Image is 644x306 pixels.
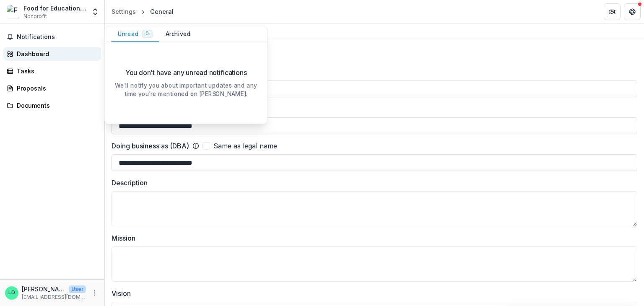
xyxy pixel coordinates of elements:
[112,23,142,40] a: General
[89,288,99,298] button: More
[108,5,139,18] a: Settings
[3,99,101,112] a: Documents
[145,31,149,37] span: 0
[23,4,86,13] div: Food for Education Foundation
[7,5,20,18] img: Food for Education Foundation
[89,3,101,20] button: Open entity switcher
[112,7,136,16] div: Settings
[8,290,15,296] div: Liviya David
[171,23,221,40] a: Authentication
[112,178,632,188] label: Description
[159,26,197,42] button: Archived
[112,288,632,298] label: Vision
[150,7,174,16] div: General
[624,3,641,20] button: Get Help
[108,5,177,18] nav: breadcrumb
[17,49,94,58] div: Dashboard
[17,67,94,75] div: Tasks
[3,47,101,61] a: Dashboard
[125,68,247,78] p: You don't have any unread notifications
[112,141,189,151] label: Doing business as (DBA)
[3,81,101,95] a: Proposals
[17,101,94,110] div: Documents
[112,25,142,37] div: General
[22,285,65,293] p: [PERSON_NAME]
[213,141,277,151] span: Same as legal name
[604,3,621,20] button: Partners
[112,47,637,57] h2: Profile information
[69,285,86,293] p: User
[17,34,98,41] span: Notifications
[17,84,94,93] div: Proposals
[23,13,47,20] span: Nonprofit
[145,25,168,37] div: Team
[145,23,168,40] a: Team
[22,293,86,301] p: [EMAIL_ADDRESS][DOMAIN_NAME]
[111,26,159,42] button: Unread
[111,81,261,98] p: We'll notify you about important updates and any time you're mentioned on [PERSON_NAME].
[171,25,221,37] div: Authentication
[3,30,101,44] button: Notifications
[3,64,101,78] a: Tasks
[112,233,632,243] label: Mission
